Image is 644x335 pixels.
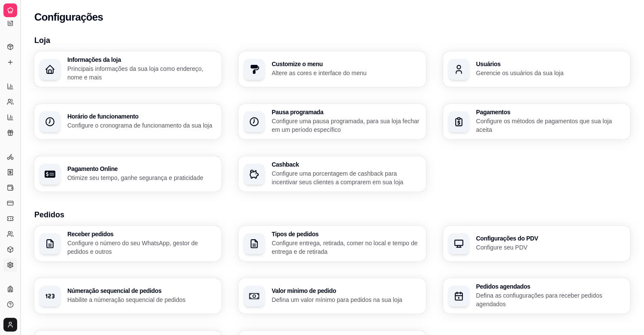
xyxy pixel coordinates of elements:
[67,231,216,237] h3: Receber pedidos
[443,226,630,261] button: Configurações do PDVConfigure seu PDV
[443,278,630,314] button: Pedidos agendadosDefina as confiugurações para receber pedidos agendados
[67,239,216,256] p: Configure o número do seu WhatsApp, gestor de pedidos e outros
[67,174,216,182] p: Otimize seu tempo, ganhe segurança e praticidade
[272,117,420,134] p: Configure uma pausa programada, para sua loja fechar em um período específico
[34,34,630,46] h3: Loja
[476,243,625,252] p: Configure seu PDV
[272,231,420,237] h3: Tipos de pedidos
[239,104,426,139] button: Pausa programadaConfigure uma pausa programada, para sua loja fechar em um período específico
[476,109,625,115] h3: Pagamentos
[272,169,420,186] p: Configure uma porcentagem de cashback para incentivar seus clientes a comprarem em sua loja
[272,61,420,67] h3: Customize o menu
[34,278,221,314] button: Númeração sequencial de pedidosHabilite a númeração sequencial de pedidos
[476,69,625,77] p: Gerencie os usuários da sua loja
[67,288,216,294] h3: Númeração sequencial de pedidos
[476,283,625,289] h3: Pedidos agendados
[476,61,625,67] h3: Usuários
[272,288,420,294] h3: Valor mínimo de pedido
[67,166,216,172] h3: Pagamento Online
[34,156,221,192] button: Pagamento OnlineOtimize seu tempo, ganhe segurança e praticidade
[272,239,420,256] p: Configure entrega, retirada, comer no local e tempo de entrega e de retirada
[239,278,426,314] button: Valor mínimo de pedidoDefina um valor mínimo para pedidos na sua loja
[476,235,625,241] h3: Configurações do PDV
[34,226,221,261] button: Receber pedidosConfigure o número do seu WhatsApp, gestor de pedidos e outros
[443,104,630,139] button: PagamentosConfigure os métodos de pagamentos que sua loja aceita
[67,113,216,119] h3: Horário de funcionamento
[67,121,216,130] p: Configure o cronograma de funcionamento da sua loja
[272,109,420,115] h3: Pausa programada
[34,52,221,87] button: Informações da lojaPrincipais informações da sua loja como endereço, nome e mais
[67,64,216,82] p: Principais informações da sua loja como endereço, nome e mais
[34,10,103,24] h2: Configurações
[67,295,216,304] p: Habilite a númeração sequencial de pedidos
[67,57,216,63] h3: Informações da loja
[239,226,426,261] button: Tipos de pedidosConfigure entrega, retirada, comer no local e tempo de entrega e de retirada
[476,291,625,308] p: Defina as confiugurações para receber pedidos agendados
[272,69,420,77] p: Altere as cores e interface do menu
[239,52,426,87] button: Customize o menuAltere as cores e interface do menu
[272,161,420,167] h3: Cashback
[239,156,426,192] button: CashbackConfigure uma porcentagem de cashback para incentivar seus clientes a comprarem em sua loja
[476,117,625,134] p: Configure os métodos de pagamentos que sua loja aceita
[272,295,420,304] p: Defina um valor mínimo para pedidos na sua loja
[443,52,630,87] button: UsuáriosGerencie os usuários da sua loja
[34,104,221,139] button: Horário de funcionamentoConfigure o cronograma de funcionamento da sua loja
[34,209,630,221] h3: Pedidos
